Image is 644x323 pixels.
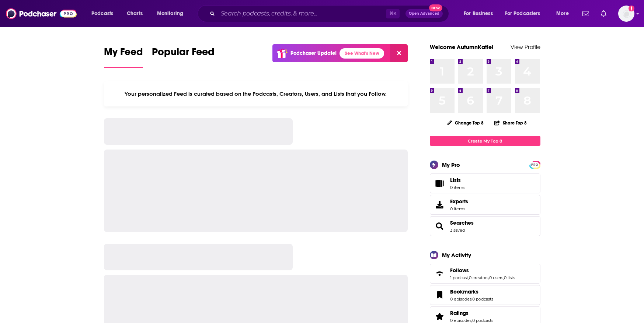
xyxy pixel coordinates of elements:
[218,8,386,20] input: Search podcasts, credits, & more...
[430,264,540,284] span: Follows
[450,198,468,205] span: Exports
[152,8,193,20] button: open menu
[459,8,502,20] button: open menu
[205,5,456,22] div: Search podcasts, credits, & more...
[122,8,147,20] a: Charts
[579,7,592,20] a: Show notifications dropdown
[450,185,465,190] span: 0 items
[504,275,515,280] a: 0 lists
[127,8,143,19] span: Charts
[152,46,215,63] span: Popular Feed
[432,221,447,231] a: Searches
[6,7,77,21] img: Podchaser - Follow, Share and Rate Podcasts
[505,8,540,19] span: For Podcasters
[472,296,493,302] a: 0 podcasts
[503,275,504,280] span: ,
[104,46,143,68] a: My Feed
[450,288,478,295] span: Bookmarks
[511,43,540,50] a: View Profile
[500,8,551,20] button: open menu
[432,311,447,322] a: Ratings
[450,206,468,211] span: 0 items
[430,173,540,193] a: Lists
[618,6,634,22] img: User Profile
[471,318,472,323] span: ,
[157,8,183,19] span: Monitoring
[494,116,527,130] button: Share Top 8
[432,178,447,189] span: Lists
[618,6,634,22] button: Show profile menu
[450,318,471,323] a: 0 episodes
[430,136,540,146] a: Create My Top 8
[450,296,471,302] a: 0 episodes
[551,8,578,20] button: open menu
[450,310,493,316] a: Ratings
[450,275,468,280] a: 1 podcast
[629,6,634,11] svg: Add a profile image
[530,162,539,168] span: PRO
[450,310,469,316] span: Ratings
[450,177,461,183] span: Lists
[409,12,439,15] span: Open Advanced
[432,268,447,279] a: Follows
[556,8,569,19] span: More
[450,220,474,226] a: Searches
[104,46,143,63] span: My Feed
[430,285,540,305] span: Bookmarks
[443,118,488,127] button: Change Top 8
[91,8,113,19] span: Podcasts
[104,81,408,106] div: Your personalized Feed is curated based on the Podcasts, Creators, Users, and Lists that you Follow.
[450,177,465,183] span: Lists
[489,275,503,280] a: 0 users
[450,288,493,295] a: Bookmarks
[471,296,472,302] span: ,
[432,290,447,300] a: Bookmarks
[468,275,469,280] span: ,
[86,8,123,20] button: open menu
[618,6,634,22] span: Logged in as AutumnKatie
[450,267,469,274] span: Follows
[450,228,465,233] a: 3 saved
[430,195,540,215] a: Exports
[432,200,447,210] span: Exports
[488,275,489,280] span: ,
[464,8,493,19] span: For Business
[340,48,384,59] a: See What's New
[472,318,493,323] a: 0 podcasts
[386,9,400,18] span: ⌘ K
[469,275,488,280] a: 0 creators
[598,7,609,20] a: Show notifications dropdown
[430,216,540,236] span: Searches
[429,4,442,11] span: New
[430,43,494,50] a: Welcome AutumnKatie!
[442,252,471,259] div: My Activity
[450,267,515,274] a: Follows
[405,9,443,18] button: Open AdvancedNew
[152,46,215,68] a: Popular Feed
[442,161,460,168] div: My Pro
[530,162,539,167] a: PRO
[290,50,337,56] p: Podchaser Update!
